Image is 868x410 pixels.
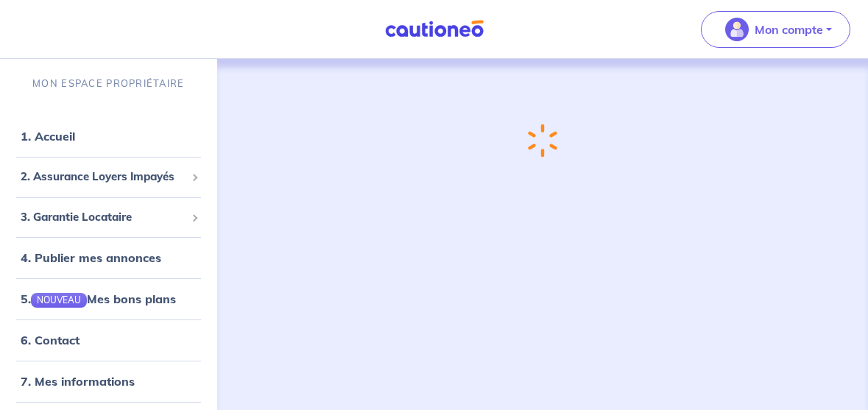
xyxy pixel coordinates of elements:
[6,121,211,151] div: 1. Accueil
[21,209,186,226] span: 3. Garantie Locataire
[725,18,749,41] img: illu_account_valid_menu.svg
[21,169,186,185] span: 2. Assurance Loyers Impayés
[6,367,211,396] div: 7. Mes informations
[701,11,850,48] button: illu_account_valid_menu.svgMon compte
[32,77,184,91] p: MON ESPACE PROPRIÉTAIRE
[6,243,211,272] div: 4. Publier mes annonces
[6,325,211,355] div: 6. Contact
[6,284,211,314] div: 5.NOUVEAUMes bons plans
[21,333,80,347] a: 6. Contact
[21,374,135,389] a: 7. Mes informations
[21,291,176,306] a: 5.NOUVEAUMes bons plans
[6,203,211,232] div: 3. Garantie Locataire
[379,20,490,38] img: Cautioneo
[755,21,823,38] p: Mon compte
[21,129,75,144] a: 1. Accueil
[6,163,211,191] div: 2. Assurance Loyers Impayés
[21,250,161,265] a: 4. Publier mes annonces
[528,124,557,158] img: loading-spinner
